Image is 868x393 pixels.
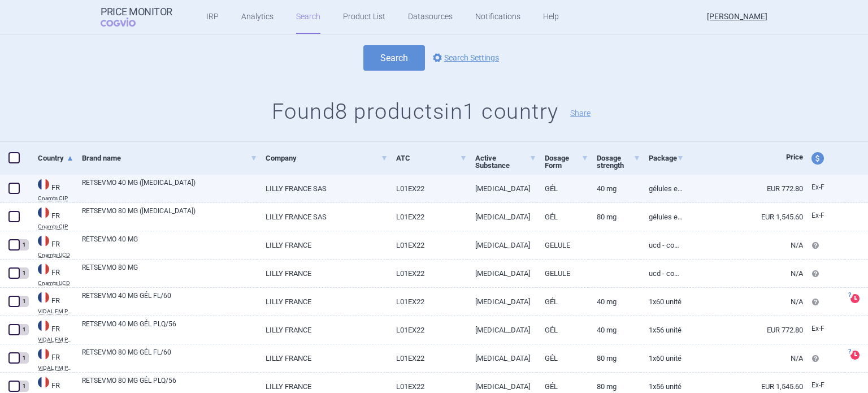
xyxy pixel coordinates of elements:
[684,175,803,202] a: EUR 772.80
[640,316,684,344] a: 1x56 unité
[29,178,73,201] a: FRFRCnamts CIP
[38,309,73,314] abbr: VIDAL FM PRIX — List of medicinal products published by VIDAL France - retail price.
[257,316,387,344] a: LILLY FRANCE
[536,344,588,372] a: GÉL
[82,144,257,172] a: Brand name
[38,348,49,360] img: France
[38,224,73,230] abbr: Cnamts CIP — Database of National Insurance Fund for Salaried Worker (code CIP), France.
[388,231,467,259] a: L01EX22
[640,288,684,316] a: 1x60 unité
[19,352,29,364] div: 1
[811,381,824,389] span: Ex-factory price
[82,319,257,339] a: RETSEVMO 40 MG GÉL PLQ/56
[388,203,467,231] a: L01EX22
[536,175,588,202] a: GÉL
[811,325,824,332] span: Ex-factory price
[29,291,73,314] a: FRFRVIDAL FM PRIX
[431,51,499,64] a: Search Settings
[588,316,640,344] a: 40 mg
[803,179,845,196] a: Ex-F
[588,288,640,316] a: 40 mg
[684,203,803,231] a: EUR 1,545.60
[29,206,73,230] a: FRFRCnamts CIP
[388,260,467,287] a: L01EX22
[640,231,684,259] a: UCD - Common dispensation unit
[467,316,536,344] a: [MEDICAL_DATA]
[38,280,73,286] abbr: Cnamts UCD — Online database of medicines under the National Health Insurance Fund for salaried w...
[811,183,824,191] span: Ex-factory price
[846,348,853,355] span: ?
[536,288,588,316] a: GÉL
[649,144,684,172] a: Package
[257,344,387,372] a: LILLY FRANCE
[82,206,257,226] a: RETSEVMO 80 MG ([MEDICAL_DATA])
[257,288,387,316] a: LILLY FRANCE
[536,231,588,259] a: GELULE
[684,316,803,344] a: EUR 772.80
[82,262,257,283] a: RETSEVMO 80 MG
[388,288,467,316] a: L01EX22
[101,18,151,27] span: COGVIO
[29,234,73,258] a: FRFRCnamts UCD
[467,203,536,231] a: [MEDICAL_DATA]
[82,178,257,198] a: RETSEVMO 40 MG ([MEDICAL_DATA])
[684,344,803,372] a: N/A
[640,344,684,372] a: 1x60 unité
[38,320,49,331] img: France
[38,207,49,218] img: France
[640,203,684,231] a: GÉLULES EN PLAQUETTE THERMOFORMÉE (PCTFE/PVC/ALU) (B/56)
[38,365,73,371] abbr: VIDAL FM PRIX — List of medicinal products published by VIDAL France - retail price.
[536,260,588,287] a: GELULE
[588,203,640,231] a: 80 mg
[640,260,684,287] a: UCD - Common dispensation unit
[257,175,387,202] a: LILLY FRANCE SAS
[803,321,845,338] a: Ex-F
[846,292,853,299] span: ?
[467,344,536,372] a: [MEDICAL_DATA]
[545,144,588,179] a: Dosage Form
[786,153,803,161] span: Price
[588,175,640,202] a: 40 mg
[536,203,588,231] a: GÉL
[19,267,29,279] div: 1
[38,264,49,275] img: France
[640,175,684,202] a: GÉLULES EN PLAQUETTE THERMOFORMÉE (PCTFE/PVC/ALU) (B/56)
[467,260,536,287] a: [MEDICAL_DATA]
[850,294,864,303] a: ?
[570,109,591,117] button: Share
[82,347,257,368] a: RETSEVMO 80 MG GÉL FL/60
[467,288,536,316] a: [MEDICAL_DATA]
[266,144,387,172] a: Company
[38,292,49,303] img: France
[536,316,588,344] a: GÉL
[684,288,803,316] a: N/A
[597,144,640,179] a: Dosage strength
[363,45,425,71] button: Search
[19,381,29,392] div: 1
[29,319,73,343] a: FRFRVIDAL FM PRIX
[684,260,803,287] a: N/A
[82,291,257,311] a: RETSEVMO 40 MG GÉL FL/60
[257,203,387,231] a: LILLY FRANCE SAS
[467,175,536,202] a: [MEDICAL_DATA]
[29,262,73,286] a: FRFRCnamts UCD
[19,324,29,335] div: 1
[475,144,536,179] a: Active Substance
[38,377,49,388] img: France
[38,144,73,172] a: Country
[396,144,467,172] a: ATC
[388,344,467,372] a: L01EX22
[38,179,49,190] img: France
[588,344,640,372] a: 80 mg
[467,231,536,259] a: [MEDICAL_DATA]
[82,234,257,254] a: RETSEVMO 40 MG
[684,231,803,259] a: N/A
[19,239,29,251] div: 1
[101,6,172,28] a: Price MonitorCOGVIO
[38,337,73,343] abbr: VIDAL FM PRIX — List of medicinal products published by VIDAL France - retail price.
[38,235,49,247] img: France
[38,196,73,201] abbr: Cnamts CIP — Database of National Insurance Fund for Salaried Worker (code CIP), France.
[38,252,73,258] abbr: Cnamts UCD — Online database of medicines under the National Health Insurance Fund for salaried w...
[257,260,387,287] a: LILLY FRANCE
[850,351,864,360] a: ?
